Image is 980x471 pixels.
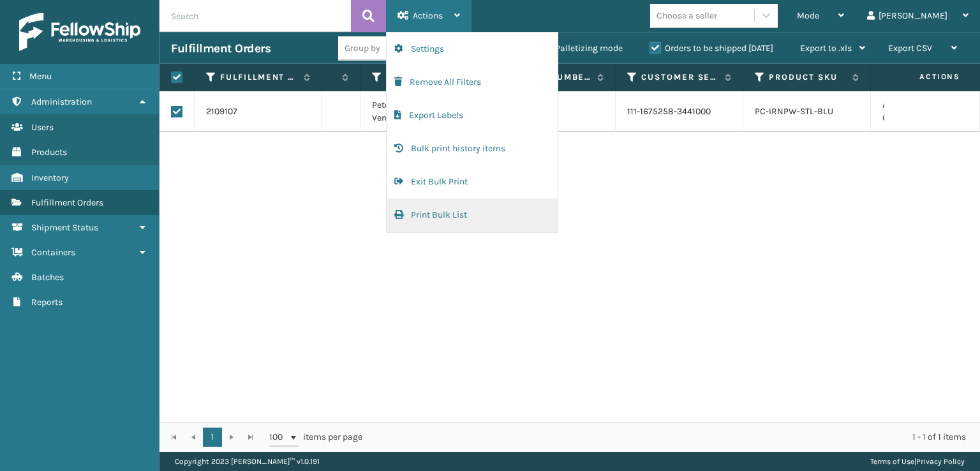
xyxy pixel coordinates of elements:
img: logo [19,13,140,51]
h3: Fulfillment Orders [171,41,271,56]
button: Remove All Filters [387,66,558,99]
span: Users [31,122,54,133]
span: Administration [31,96,92,107]
span: Shipment Status [31,222,98,233]
a: 2109107 [206,105,237,118]
span: Batches [31,272,64,283]
label: Product SKU [769,71,846,83]
a: 1 [203,428,222,447]
div: Choose a seller [657,9,717,22]
p: Copyright 2023 [PERSON_NAME]™ v 1.0.191 [175,452,320,471]
span: 100 [269,431,288,444]
span: Inventory [31,172,69,183]
label: Orders to be shipped [DATE] [650,43,773,54]
span: Actions [879,66,968,87]
span: items per page [269,428,362,447]
td: Petcove Sellercloud Vendor Central [360,91,488,132]
span: Containers [31,247,75,258]
label: Fulfillment Order Id [220,71,297,83]
span: Fulfillment Orders [31,197,103,208]
span: Products [31,147,67,158]
label: Customer Service Order Number [641,71,718,83]
span: Reports [31,297,63,308]
a: Privacy Policy [916,457,965,466]
td: 111-1675258-3441000 [616,91,743,132]
button: Export Labels [387,99,558,132]
a: Terms of Use [870,457,914,466]
span: Actions [413,10,443,21]
div: Group by [345,41,380,55]
button: Settings [387,33,558,66]
span: Export to .xls [800,43,852,54]
span: Mode [797,10,819,21]
span: Menu [29,71,52,82]
span: Export CSV [888,43,932,54]
a: PC-IRNPW-STL-BLU [755,106,833,117]
button: Exit Bulk Print [387,165,558,198]
button: Bulk print history items [387,132,558,165]
div: 1 - 1 of 1 items [380,431,966,444]
div: | [870,452,965,471]
button: Print Bulk List [387,198,558,232]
